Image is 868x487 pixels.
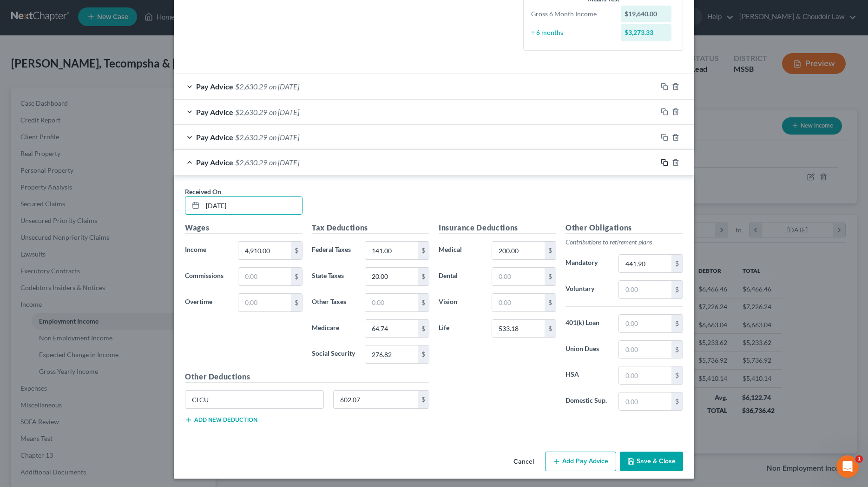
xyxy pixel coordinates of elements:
div: Gross 6 Month Income [526,9,616,19]
input: 0.00 [619,315,671,332]
span: $2,630.29 [235,133,267,142]
div: $ [545,242,556,259]
span: on [DATE] [269,82,299,91]
label: HSA [561,366,614,385]
label: Union Dues [561,340,614,359]
input: MM/DD/YYYY [203,197,302,215]
input: 0.00 [365,242,418,259]
button: Save & Close [620,452,683,471]
label: State Taxes [307,267,360,286]
label: Medicare [307,319,360,338]
div: $ [671,315,683,332]
span: on [DATE] [269,133,299,142]
h5: Other Obligations [566,222,683,234]
label: Dental [434,267,487,286]
span: $2,630.29 [235,158,267,167]
span: Income [185,245,206,253]
input: 0.00 [619,281,671,298]
span: 1 [855,455,863,463]
label: Mandatory [561,254,614,273]
input: 0.00 [238,242,291,259]
input: 0.00 [619,255,671,272]
input: 0.00 [334,391,418,408]
span: Pay Advice [196,82,233,91]
div: $ [418,268,429,285]
span: Pay Advice [196,158,233,167]
button: Cancel [506,453,541,471]
div: $ [671,392,683,410]
label: Voluntary [561,280,614,299]
div: $ [418,345,429,363]
div: ÷ 6 months [526,28,616,37]
input: 0.00 [619,392,671,410]
input: 0.00 [619,366,671,384]
label: 401(k) Loan [561,314,614,333]
p: Contributions to retirement plans [566,237,683,247]
input: 0.00 [365,345,418,363]
label: Domestic Sup. [561,392,614,411]
label: Medical [434,241,487,260]
input: 0.00 [365,294,418,311]
div: $ [291,242,302,259]
h5: Other Deductions [185,371,429,383]
input: 0.00 [238,268,291,285]
div: $ [418,391,429,408]
input: 0.00 [365,320,418,338]
label: Federal Taxes [307,241,360,260]
button: Add new deduction [185,416,257,424]
div: $ [545,268,556,285]
div: $ [671,366,683,384]
div: $3,273.33 [621,24,672,41]
input: 0.00 [619,341,671,358]
span: Received On [185,188,221,196]
span: on [DATE] [269,108,299,116]
label: Social Security [307,345,360,364]
iframe: Intercom live chat [836,455,859,478]
div: $ [418,294,429,311]
label: Vision [434,293,487,312]
input: 0.00 [365,268,418,285]
label: Life [434,319,487,338]
input: 0.00 [492,242,545,259]
input: Specify... [185,391,323,408]
h5: Insurance Deductions [439,222,556,234]
h5: Wages [185,222,302,234]
h5: Tax Deductions [312,222,429,234]
input: 0.00 [492,320,545,338]
span: Pay Advice [196,108,233,116]
span: $2,630.29 [235,108,267,116]
div: $ [671,255,683,272]
span: Pay Advice [196,133,233,142]
label: Overtime [180,293,233,312]
input: 0.00 [492,268,545,285]
div: $ [545,320,556,338]
div: $ [291,268,302,285]
span: $2,630.29 [235,82,267,91]
button: Add Pay Advice [545,452,616,471]
label: Other Taxes [307,293,360,312]
div: $ [291,294,302,311]
label: Commissions [180,267,233,286]
div: $ [671,281,683,298]
div: $19,640.00 [621,6,672,22]
input: 0.00 [238,294,291,311]
span: on [DATE] [269,158,299,167]
div: $ [545,294,556,311]
div: $ [418,242,429,259]
div: $ [418,320,429,338]
div: $ [671,341,683,358]
input: 0.00 [492,294,545,311]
